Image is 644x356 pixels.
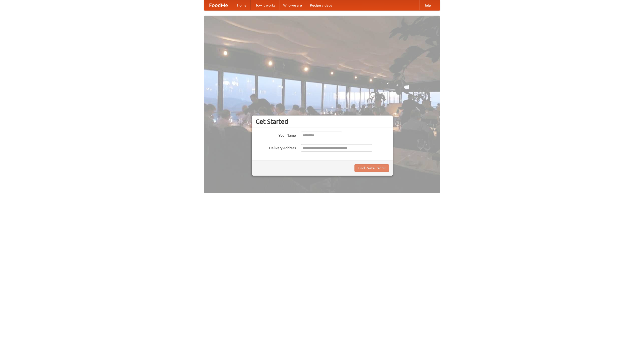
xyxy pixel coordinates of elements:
a: Who we are [279,0,306,10]
a: Help [419,0,435,10]
label: Your Name [256,132,296,138]
h3: Get Started [256,118,389,125]
a: How it works [251,0,279,10]
label: Delivery Address [256,144,296,150]
a: Recipe videos [306,0,336,10]
button: Find Restaurants! [354,164,389,172]
a: FoodMe [204,0,233,10]
a: Home [233,0,251,10]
